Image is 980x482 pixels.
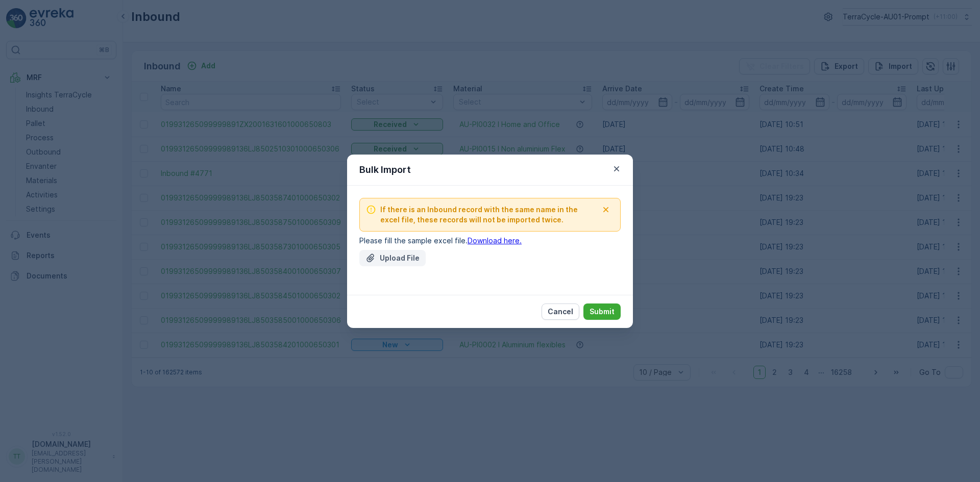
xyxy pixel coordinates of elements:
[590,307,615,317] p: Submit
[548,307,573,317] p: Cancel
[380,253,420,263] p: Upload File
[380,205,598,225] span: If there is an Inbound record with the same name in the excel file, these records will not be imp...
[542,303,579,320] button: Cancel
[359,236,621,246] p: Please fill the sample excel file.
[359,163,411,177] p: Bulk Import
[359,250,426,266] button: Upload File
[583,303,621,320] button: Submit
[468,236,522,245] a: Download here.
